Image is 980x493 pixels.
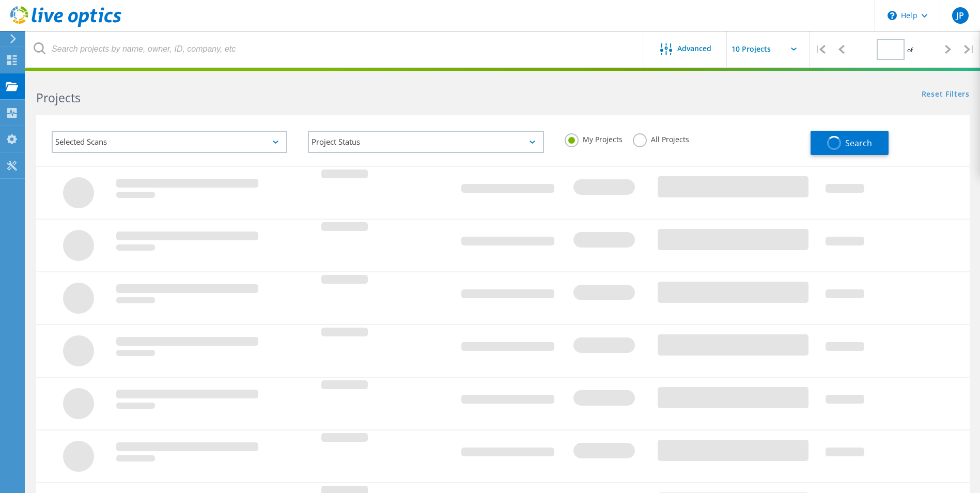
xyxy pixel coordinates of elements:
[677,45,711,52] span: Advanced
[36,89,81,106] b: Projects
[959,31,980,68] div: |
[811,131,889,155] button: Search
[888,11,897,20] svg: \n
[26,31,645,67] input: Search projects by name, owner, ID, company, etc
[922,90,970,99] a: Reset Filters
[52,131,287,153] div: Selected Scans
[633,133,689,143] label: All Projects
[308,131,543,153] div: Project Status
[845,137,872,149] span: Search
[810,31,831,68] div: |
[907,45,913,54] span: of
[956,11,964,20] span: JP
[10,22,121,29] a: Live Optics Dashboard
[565,133,623,143] label: My Projects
